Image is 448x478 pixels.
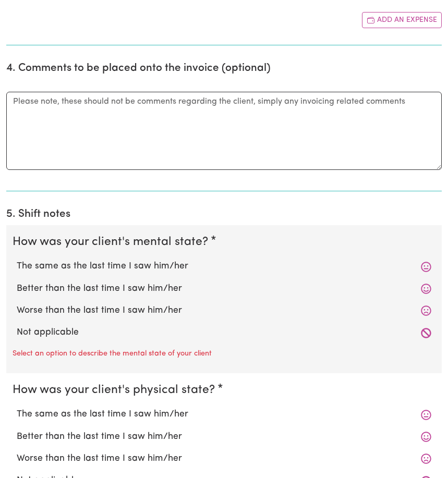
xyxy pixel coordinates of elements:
[13,234,212,251] legend: How was your client's mental state?
[17,260,431,273] label: The same as the last time I saw him/her
[13,382,219,399] legend: How was your client's physical state?
[362,12,442,28] button: Add another expense
[6,62,442,75] h2: 4. Comments to be placed onto the invoice (optional)
[17,304,431,317] label: Worse than the last time I saw him/her
[17,282,431,296] label: Better than the last time I saw him/her
[17,430,431,444] label: Better than the last time I saw him/her
[17,452,431,465] label: Worse than the last time I saw him/her
[17,326,431,339] label: Not applicable
[6,208,442,221] h2: 5. Shift notes
[17,408,431,421] label: The same as the last time I saw him/her
[13,348,212,360] p: Select an option to describe the mental state of your client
